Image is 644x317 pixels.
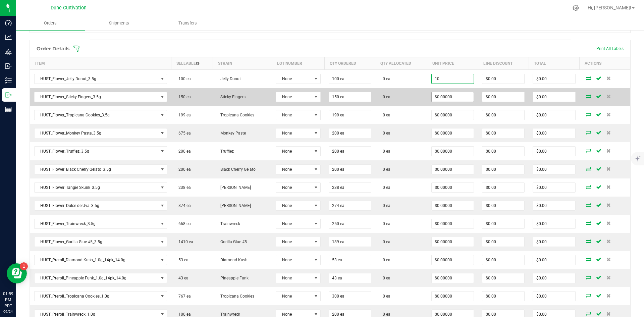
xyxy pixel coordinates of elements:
[572,5,580,11] div: Manage settings
[35,219,159,228] span: HUST_Flower_Trainwreck_3.5g
[34,182,167,193] span: NO DATA FOUND
[329,147,371,156] input: 0
[482,255,524,265] input: 0
[604,239,614,243] span: Delete Order Detail
[217,312,240,317] span: Trainwreck
[432,255,474,265] input: 0
[533,128,575,138] input: 0
[217,131,246,136] span: Monkey Paste
[35,20,66,26] span: Orders
[217,185,251,190] span: [PERSON_NAME]
[5,34,12,41] inline-svg: Analytics
[379,221,390,226] span: 0 ea
[217,258,248,262] span: Diamond Kush
[34,237,167,247] span: NO DATA FOUND
[34,291,167,301] span: NO DATA FOUND
[35,201,159,210] span: HUST_Flower_Dulce de Uva_3.5g
[329,201,371,210] input: 0
[379,312,390,317] span: 0 ea
[594,112,604,116] span: Save Order Detail
[432,128,474,138] input: 0
[276,255,312,265] span: None
[533,183,575,192] input: 0
[217,76,241,81] span: Jelly Donut
[379,131,390,136] span: 0 ea
[379,203,390,208] span: 0 ea
[482,219,524,228] input: 0
[34,110,167,120] span: NO DATA FOUND
[329,92,371,102] input: 0
[375,57,427,70] th: Qty Allocated
[175,258,189,262] span: 53 ea
[533,92,575,102] input: 0
[379,149,390,154] span: 0 ea
[533,147,575,156] input: 0
[276,165,312,174] span: None
[482,147,524,156] input: 0
[34,92,167,102] span: NO DATA FOUND
[533,165,575,174] input: 0
[482,237,524,247] input: 0
[594,130,604,135] span: Save Order Detail
[272,57,325,70] th: Lot Number
[533,201,575,210] input: 0
[175,294,191,299] span: 767 ea
[529,57,579,70] th: Total
[35,128,159,138] span: HUST_Flower_Monkey Paste_3.5g
[276,74,312,84] span: None
[35,165,159,174] span: HUST_Flower_Black Cherry Gelato_3.5g
[34,201,167,211] span: NO DATA FOUND
[175,221,191,226] span: 668 ea
[533,74,575,84] input: 0
[34,164,167,174] span: NO DATA FOUND
[594,167,604,171] span: Save Order Detail
[276,128,312,138] span: None
[154,16,222,30] a: Transfers
[533,273,575,283] input: 0
[329,165,371,174] input: 0
[604,312,614,316] span: Delete Order Detail
[594,149,604,153] span: Save Order Detail
[85,16,154,30] a: Shipments
[604,130,614,135] span: Delete Order Detail
[217,149,234,154] span: Trufflez
[379,294,390,299] span: 0 ea
[34,146,167,156] span: NO DATA FOUND
[276,273,312,283] span: None
[432,201,474,210] input: 0
[604,112,614,116] span: Delete Order Detail
[35,147,159,156] span: HUST_Flower_Trufflez_3.5g
[594,312,604,316] span: Save Order Detail
[604,203,614,207] span: Delete Order Detail
[432,219,474,228] input: 0
[34,255,167,265] span: NO DATA FOUND
[100,20,138,26] span: Shipments
[34,273,167,283] span: NO DATA FOUND
[594,275,604,279] span: Save Order Detail
[217,113,254,117] span: Tropicana Cookies
[5,63,12,69] inline-svg: Inbound
[169,20,206,26] span: Transfers
[175,149,191,154] span: 200 ea
[594,257,604,261] span: Save Order Detail
[213,57,272,70] th: Strain
[594,294,604,298] span: Save Order Detail
[432,147,474,156] input: 0
[594,239,604,243] span: Save Order Detail
[482,183,524,192] input: 0
[5,77,12,84] inline-svg: Inventory
[432,183,474,192] input: 0
[482,110,524,120] input: 0
[276,292,312,301] span: None
[329,110,371,120] input: 0
[379,95,390,99] span: 0 ea
[482,92,524,102] input: 0
[580,57,630,70] th: Actions
[175,240,193,244] span: 1410 ea
[16,16,85,30] a: Orders
[175,95,191,99] span: 150 ea
[175,167,191,172] span: 200 ea
[35,183,159,192] span: HUST_Flower_Tangie Skunk_3.5g
[51,5,87,11] span: Dune Cultivation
